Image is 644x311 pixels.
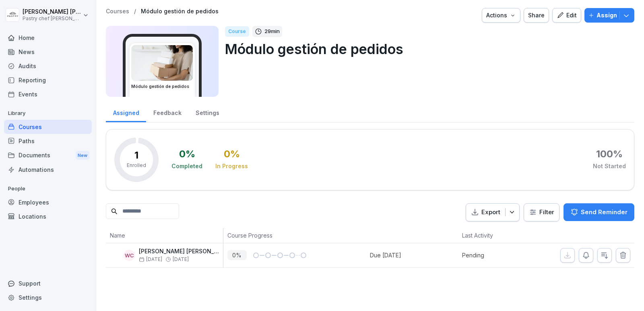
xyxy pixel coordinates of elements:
[146,102,188,122] a: Feedback
[4,45,92,59] a: News
[596,149,623,159] div: 100 %
[466,203,520,221] button: Export
[462,251,531,259] p: Pending
[4,276,92,290] div: Support
[23,16,81,21] p: Pastry chef [PERSON_NAME] y Cocina gourmet
[593,162,626,170] div: Not Started
[76,151,89,160] div: New
[552,8,581,23] button: Edit
[179,149,195,159] div: 0 %
[188,102,226,122] a: Settings
[4,163,92,177] a: Automations
[225,39,628,59] p: Módulo gestión de pedidos
[171,162,202,170] div: Completed
[581,208,627,217] p: Send Reminder
[4,134,92,148] a: Paths
[110,231,219,240] p: Name
[4,290,92,305] a: Settings
[106,102,146,122] a: Assigned
[528,11,545,20] div: Share
[264,27,280,35] p: 29 min
[4,148,92,163] div: Documents
[227,231,366,240] p: Course Progress
[462,231,527,240] p: Last Activity
[4,87,92,101] a: Events
[106,8,129,15] a: Courses
[4,120,92,134] a: Courses
[139,257,162,262] span: [DATE]
[4,209,92,223] a: Locations
[524,8,549,23] button: Share
[173,257,189,262] span: [DATE]
[134,150,138,160] p: 1
[4,31,92,45] a: Home
[215,162,248,170] div: In Progress
[524,204,559,221] button: Filter
[584,8,634,23] button: Assign
[486,11,516,20] div: Actions
[23,8,81,15] p: [PERSON_NAME] [PERSON_NAME]
[124,250,135,261] div: WC
[227,250,247,260] p: 0 %
[563,203,634,221] button: Send Reminder
[529,208,554,216] div: Filter
[597,11,617,20] p: Assign
[139,248,223,255] p: [PERSON_NAME] [PERSON_NAME]
[131,83,193,90] h3: Módulo gestión de pedidos
[141,8,219,15] a: Módulo gestión de pedidos
[4,195,92,209] a: Employees
[4,107,92,120] p: Library
[4,148,92,163] a: DocumentsNew
[224,149,240,159] div: 0 %
[4,182,92,195] p: People
[225,26,249,37] div: Course
[370,251,401,259] div: Due [DATE]
[127,162,146,169] p: Enrolled
[132,45,193,81] img: iaen9j96uzhvjmkazu9yscya.png
[4,59,92,73] a: Audits
[482,8,520,23] button: Actions
[4,73,92,87] a: Reporting
[557,11,577,20] div: Edit
[134,8,136,15] p: /
[481,208,500,217] p: Export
